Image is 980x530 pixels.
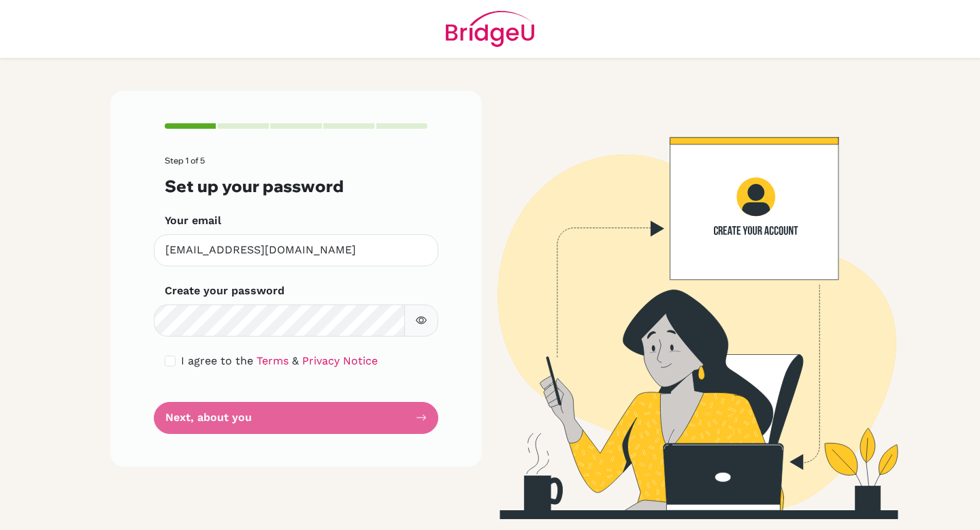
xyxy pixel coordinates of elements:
label: Create your password [165,283,284,299]
input: Insert your email* [154,234,438,266]
span: Step 1 of 5 [165,155,205,166]
h3: Set up your password [165,176,427,196]
span: I agree to the [181,354,253,367]
a: Terms [257,354,289,367]
a: Privacy Notice [302,354,378,367]
span: & [292,354,299,367]
label: Your email [165,213,221,229]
